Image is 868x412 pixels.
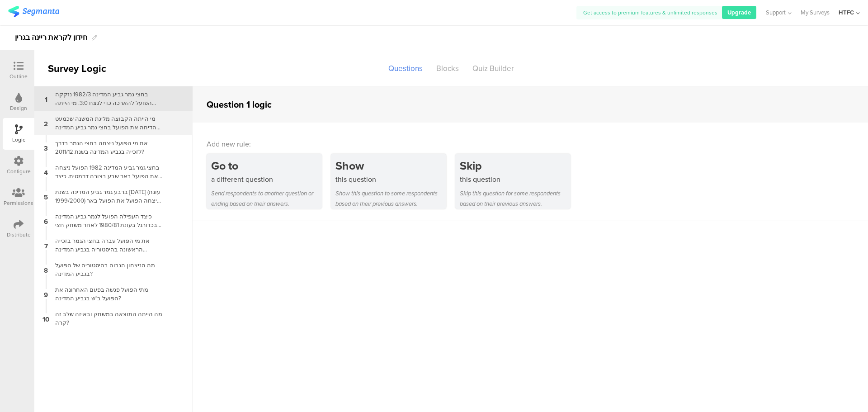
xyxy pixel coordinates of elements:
div: Questions [382,61,429,76]
div: HTFC [839,8,854,17]
div: Design [10,104,27,112]
span: Upgrade [727,8,751,17]
div: חידון לקראת ריינה בגרין [15,30,87,45]
span: 9 [44,289,48,299]
div: Add new rule: [207,139,855,149]
div: Show [335,157,446,174]
div: את מי הפועל ניצחה בחצי הגמר בדרך לזכייה בגביע המדינה בשנת 2011/12? [50,139,163,156]
div: Survey Logic [34,61,138,76]
span: 8 [44,265,48,275]
div: Question 1 logic [207,98,272,111]
div: Send respondents to another question or ending based on their answers. [211,188,322,209]
span: 4 [44,167,48,177]
img: segmanta logo [8,6,59,17]
div: Quiz Builder [466,61,521,76]
div: this question [460,174,571,185]
div: a different question [211,174,322,185]
div: Distribute [7,231,31,239]
div: Permissions [4,199,33,207]
div: מה הניצחון הגבוה בהיסטוריה של הפועל בגביע המדינה? [50,261,163,278]
span: 7 [44,240,48,250]
span: 10 [42,313,49,323]
div: Show this question to some respondents based on their previous answers. [335,188,446,209]
div: מי הייתה הקבוצה מליגת המשנה שכמעט הדיחה את הפועל בחצי גמר גביע המדינה 2007/08, לפני שהפועל ניצחה ... [50,114,163,132]
span: Support [766,8,786,17]
div: ברבע גמר גביע המדינה בשנת [DATE] (עונת 1999/2000) ניצחה הפועל את הפועל באר שבע. מה הייתה תוצאת המ... [50,188,163,205]
span: 2 [44,118,48,128]
span: 1 [45,94,47,104]
div: Configure [7,167,31,175]
div: Outline [9,72,28,81]
span: 5 [44,191,48,201]
div: מתי הפועל פגשה בפעם האחרונה את הפועל ב"ש בגביע המדינה? [50,285,163,303]
div: this question [335,174,446,185]
div: בחצי גמר גביע המדינה 1982/3 נזקקה הפועל להארכה כדי לנצח 3:0. מי הייתה היריבה במשחק זה? [50,90,163,107]
div: Logic [12,136,25,144]
div: בחצי גמר גביע המדינה 1982 הפועל ניצחה את הפועל באר שבע בצורה דרמטית. כיצד הוכרע המשחק? [50,163,163,180]
span: 6 [44,216,48,226]
div: Skip this question for some respondents based on their previous answers. [460,188,571,209]
div: כיצד העפילה הפועל לגמר גביע המדינה בכדורגל בעונת 1980/81 לאחר משחק חצי הגמר [PERSON_NAME] מכבי רמ... [50,212,163,229]
div: Go to [211,157,322,174]
div: Skip [460,157,571,174]
div: את מי הפועל עברה בחצי הגמר בזכייה הראשונה בהיסטוריה בגביע המדינה ב-1928? [50,237,163,254]
span: 3 [44,142,48,152]
div: Blocks [429,61,466,76]
div: מה הייתה התוצאה במשחק ובאיזה שלב זה קרה? [50,310,163,327]
span: Get access to premium features & unlimited responses [583,9,717,17]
